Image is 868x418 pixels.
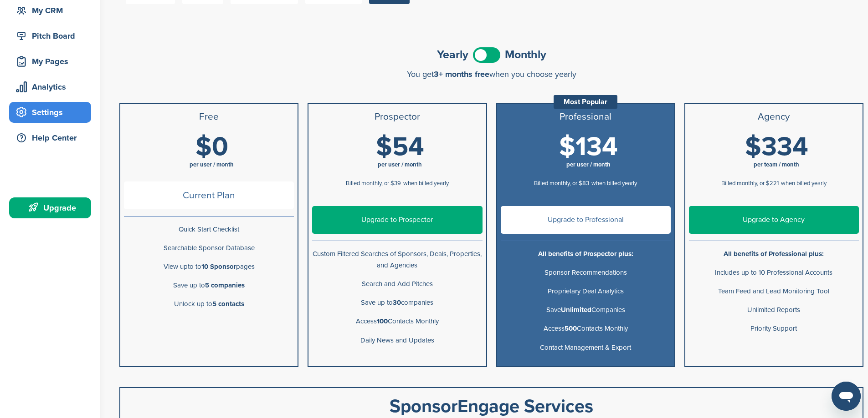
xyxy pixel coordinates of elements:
[9,102,91,123] a: Settings
[437,49,468,60] span: Yearly
[559,131,618,163] span: $134
[378,161,422,168] span: per user / month
[312,111,482,122] h3: Prospector
[689,267,859,278] p: Includes up to 10 Professional Accounts
[124,242,294,254] p: Searchable Sponsor Database
[201,262,236,271] b: 10 Sponsor
[689,286,859,297] p: Team Feed and Lead Monitoring Tool
[14,53,91,70] div: My Pages
[721,180,779,187] span: Billed monthly, or $221
[212,300,244,308] b: 5 contacts
[124,280,294,291] p: Save up to
[393,298,401,307] b: 30
[312,206,482,234] a: Upgrade to Prospector
[689,206,859,234] a: Upgrade to Agency
[501,206,671,234] a: Upgrade to Professional
[689,323,859,334] p: Priority Support
[312,278,482,290] p: Search and Add Pitches
[591,180,637,187] span: when billed yearly
[124,298,294,310] p: Unlock up to
[312,248,482,271] p: Custom Filtered Searches of Sponsors, Deals, Properties, and Agencies
[534,180,589,187] span: Billed monthly, or $83
[9,76,91,97] a: Analytics
[312,297,482,308] p: Save up to companies
[501,323,671,334] p: Access Contacts Monthly
[565,324,577,332] b: 500
[745,131,808,163] span: $334
[9,25,91,46] a: Pitch Board
[124,111,294,122] h3: Free
[124,181,294,209] span: Current Plan
[14,104,91,121] div: Settings
[124,224,294,235] p: Quick Start Checklist
[14,200,91,216] div: Upgrade
[14,79,91,95] div: Analytics
[501,342,671,353] p: Contact Management & Export
[832,382,861,411] iframe: Button to launch messaging window
[689,111,859,122] h3: Agency
[501,304,671,316] p: Save Companies
[754,161,799,168] span: per team / month
[376,131,424,163] span: $54
[9,127,91,148] a: Help Center
[554,95,617,109] div: Most Popular
[119,70,863,79] div: You get when you choose yearly
[14,28,91,44] div: Pitch Board
[9,51,91,72] a: My Pages
[205,281,245,289] b: 5 companies
[689,304,859,316] p: Unlimited Reports
[377,317,388,325] b: 100
[346,180,401,187] span: Billed monthly, or $39
[501,267,671,278] p: Sponsor Recommendations
[538,250,633,258] b: All benefits of Prospector plus:
[724,250,824,258] b: All benefits of Professional plus:
[781,180,827,187] span: when billed yearly
[501,286,671,297] p: Proprietary Deal Analytics
[312,335,482,346] p: Daily News and Updates
[190,161,234,168] span: per user / month
[501,111,671,122] h3: Professional
[124,261,294,272] p: View upto to pages
[129,397,853,415] div: SponsorEngage Services
[566,161,611,168] span: per user / month
[9,197,91,218] a: Upgrade
[561,306,591,314] b: Unlimited
[195,131,228,163] span: $0
[14,130,91,146] div: Help Center
[505,49,546,60] span: Monthly
[14,2,91,19] div: My CRM
[403,180,449,187] span: when billed yearly
[312,316,482,327] p: Access Contacts Monthly
[434,69,489,79] span: 3+ months free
